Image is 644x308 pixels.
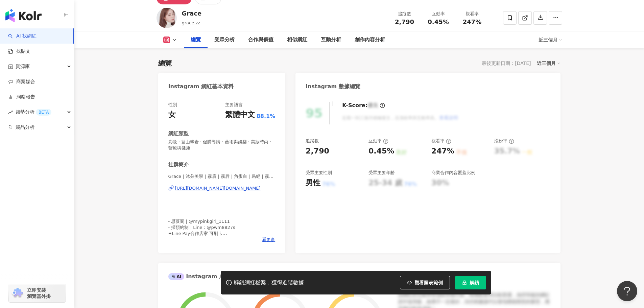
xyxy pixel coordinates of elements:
[306,138,319,144] div: 追蹤數
[168,173,276,180] span: Grace｜沐朵美學｜霧眉｜霧唇｜角蛋白｜易經｜霧眉教學｜ | grace.zz
[168,102,177,108] div: 性別
[168,185,276,191] a: [URL][DOMAIN_NAME][DOMAIN_NAME]
[157,8,177,28] img: KOL Avatar
[248,36,273,44] div: 合作與價值
[395,18,414,25] span: 2,790
[431,138,451,144] div: 觀看率
[459,10,485,17] div: 觀看率
[168,219,235,273] span: - 思薇閣｜@mypinkgirl_1111 - 採預約制｜Line：@pwm8827s ✦Line Pay合作店家 可刷卡 - - 工作時無法馬上回覆訊息 - 小盒子不回覆預約訊息/請加lin...
[306,83,360,90] div: Instagram 數據總覽
[168,110,176,120] div: 女
[36,109,51,116] div: BETA
[257,113,276,120] span: 88.1%
[368,146,394,157] div: 0.45%
[426,10,451,17] div: 互動率
[428,19,449,25] span: 0.45%
[168,139,276,151] span: 彩妝 · 登山攀岩 · 促購導購 · 藝術與娛樂 · 美妝時尚 · 醫療與健康
[537,59,560,68] div: 近三個月
[234,279,304,286] div: 解鎖網紅檔案，獲得進階數據
[462,280,467,285] span: lock
[400,276,450,289] button: 觀看圖表範例
[225,110,255,120] div: 繁體中文
[306,146,329,157] div: 2,790
[392,10,418,17] div: 追蹤數
[368,170,395,176] div: 受眾主要年齡
[342,102,385,109] div: K-Score :
[306,178,320,188] div: 男性
[11,288,24,299] img: chrome extension
[431,146,454,157] div: 247%
[287,36,307,44] div: 相似網紅
[8,48,30,55] a: 找貼文
[482,61,531,66] div: 最後更新日期：[DATE]
[470,280,479,285] span: 解鎖
[168,83,234,90] div: Instagram 網紅基本資料
[8,33,37,40] a: searchAI 找網紅
[182,20,200,25] span: grace.zz
[8,110,13,115] span: rise
[368,138,388,144] div: 互動率
[27,287,51,299] span: 立即安裝 瀏覽器外掛
[8,78,35,85] a: 商案媒合
[168,161,189,168] div: 社群簡介
[321,36,341,44] div: 互動分析
[262,237,275,243] span: 看更多
[191,36,201,44] div: 總覽
[494,138,514,144] div: 漲粉率
[214,36,235,44] div: 受眾分析
[16,59,30,74] span: 資源庫
[225,102,243,108] div: 主要語言
[158,58,172,68] div: 總覽
[16,120,34,135] span: 競品分析
[355,36,385,44] div: 創作內容分析
[455,276,486,289] button: 解鎖
[414,280,443,285] span: 觀看圖表範例
[539,34,562,45] div: 近三個月
[9,284,66,302] a: chrome extension立即安裝 瀏覽器外掛
[16,104,51,120] span: 趨勢分析
[168,130,189,137] div: 網紅類型
[431,170,475,176] div: 商業合作內容覆蓋比例
[306,170,332,176] div: 受眾主要性別
[5,9,42,22] img: logo
[175,185,261,191] div: [URL][DOMAIN_NAME][DOMAIN_NAME]
[463,19,482,25] span: 247%
[182,9,202,18] div: Grace
[8,94,35,100] a: 洞察報告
